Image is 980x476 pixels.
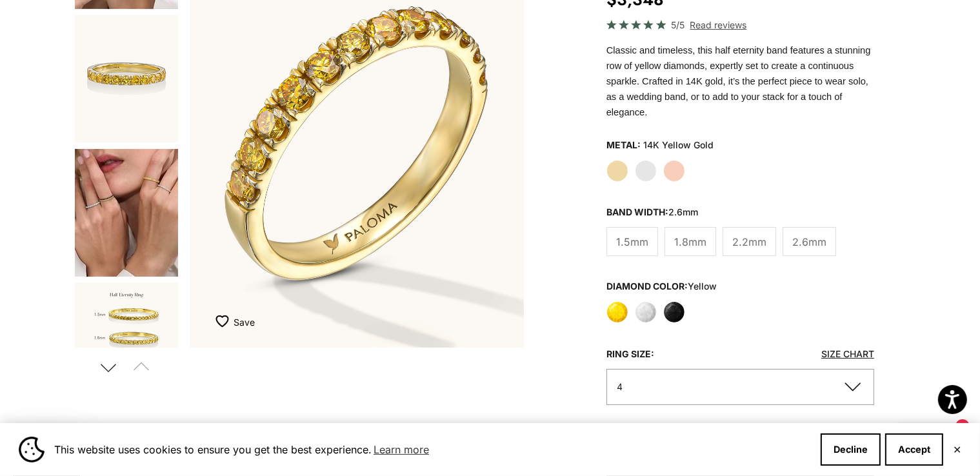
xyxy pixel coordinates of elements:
[606,369,874,404] button: 4
[75,15,178,143] img: #YellowGold
[606,45,871,117] span: Classic and timeless, this half eternity band features a stunning row of yellow diamonds, expertl...
[74,14,179,144] button: Go to item 6
[606,17,874,32] a: 5/5 Read reviews
[821,348,874,359] a: Size Chart
[54,440,810,459] span: This website uses cookies to ensure you get the best experience.
[953,446,961,453] button: Close
[688,281,717,292] variant-option-value: yellow
[616,233,648,250] span: 1.5mm
[732,233,766,250] span: 2.2mm
[19,437,45,462] img: Cookie banner
[372,440,431,459] a: Learn more
[672,17,685,32] span: 5/5
[821,433,881,466] button: Decline
[885,433,943,466] button: Accept
[74,148,179,278] button: Go to item 9
[668,206,698,217] variant-option-value: 2.6mm
[215,309,255,335] button: Add to Wishlist
[606,277,717,296] legend: Diamond Color:
[690,17,747,32] span: Read reviews
[606,344,654,364] legend: Ring Size:
[606,421,874,437] p: Made to Order
[606,135,641,155] legend: Metal:
[74,281,179,412] button: Go to item 10
[617,381,623,392] span: 4
[75,149,178,277] img: #YellowGold #WhiteGold #RoseGold
[674,233,706,250] span: 1.8mm
[792,233,826,250] span: 2.6mm
[606,203,698,222] legend: Band Width:
[215,315,234,328] img: wishlist
[643,135,714,155] variant-option-value: 14K Yellow Gold
[75,283,178,410] img: #YellowGold #WhiteGold #RoseGold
